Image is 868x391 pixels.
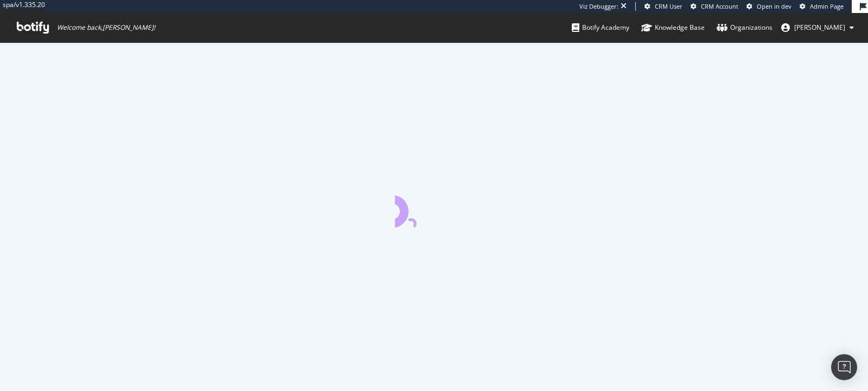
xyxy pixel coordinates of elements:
[641,13,705,42] a: Knowledge Base
[773,19,863,36] button: [PERSON_NAME]
[717,22,773,33] div: Organizations
[57,23,155,32] span: Welcome back, [PERSON_NAME] !
[572,22,629,33] div: Botify Academy
[644,2,682,11] a: CRM User
[757,2,792,10] span: Open in dev
[800,2,844,11] a: Admin Page
[794,23,845,32] span: adeline
[701,2,738,10] span: CRM Account
[641,22,705,33] div: Knowledge Base
[831,354,857,380] div: Open Intercom Messenger
[572,13,629,42] a: Botify Academy
[691,2,738,11] a: CRM Account
[717,13,773,42] a: Organizations
[810,2,844,10] span: Admin Page
[395,188,473,227] div: animation
[579,2,618,11] div: Viz Debugger:
[655,2,682,10] span: CRM User
[746,2,792,11] a: Open in dev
